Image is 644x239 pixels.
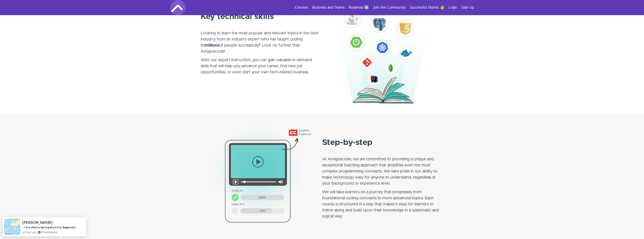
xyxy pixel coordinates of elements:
[349,5,369,10] a: Roadmap 🆕
[204,43,219,47] strong: millions
[22,230,36,234] span: an hour ago
[322,189,444,225] p: We will take learners on a journey that progresses from foundational coding concepts to more adva...
[4,219,20,235] img: provesource social proof notification image
[26,225,76,229] a: Enroled to Spring Boot For Beginners
[322,150,444,186] p: At Amigoscode, we are committed to providing a unique and exceptional teaching approach that simp...
[201,13,274,21] strong: Key technical skills
[201,57,319,81] p: With our expert instruction, you can gain valuable in-demand skills that will help you advance yo...
[461,5,474,10] a: Sign Up
[201,24,319,54] p: Looking to learn the most popular and relevant topics in the tech industry from an industry exper...
[448,5,457,10] a: Login
[295,5,308,10] a: Courses
[22,225,26,229] span: ->
[312,5,345,10] a: Business and Teams
[22,220,53,225] span: [PERSON_NAME]
[41,230,57,234] a: ProveSource
[322,139,372,147] strong: Step-by-step
[373,5,406,10] a: Join the Community
[410,5,444,10] a: Successful Stories 🥳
